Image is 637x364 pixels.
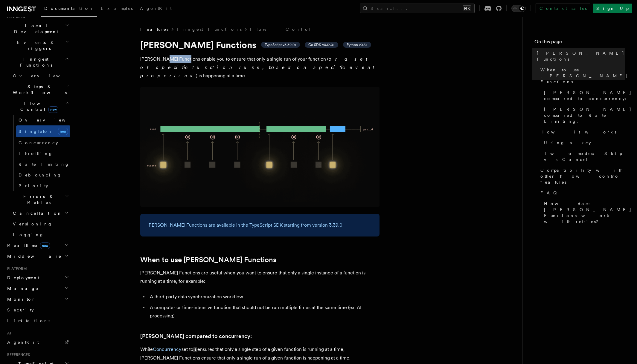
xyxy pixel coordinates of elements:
[250,26,311,32] a: Flow Control
[360,4,475,13] button: Search...⌘K
[13,232,44,237] span: Logging
[534,38,625,48] h4: On this page
[10,115,70,191] div: Flow Controlnew
[97,2,136,16] a: Examples
[136,2,175,16] a: AgentKit
[147,221,372,229] p: [PERSON_NAME] Functions are available in the TypeScript SDK starting from version 3.39.0.
[5,331,11,336] span: AI
[193,347,197,352] code: 1
[13,73,74,78] span: Overview
[140,269,380,285] p: [PERSON_NAME] Functions are useful when you want to ensure that only a single instance of a funct...
[542,137,625,148] a: Using a key
[140,6,172,11] span: AgentKit
[7,340,39,345] span: AgentKit
[542,87,625,104] a: [PERSON_NAME] compared to concurrency:
[48,106,58,113] span: new
[5,272,70,283] button: Deployment
[7,308,34,312] span: Security
[5,296,35,302] span: Monitor
[542,104,625,127] a: [PERSON_NAME] compared to Rate Limiting:
[140,256,276,264] a: When to use [PERSON_NAME] Functions
[5,275,39,281] span: Deployment
[463,5,471,11] kbd: ⌘K
[153,346,182,352] a: Concurrency
[538,165,625,188] a: Compatibility with other flow control features
[19,118,80,122] span: Overview
[544,201,632,225] span: How does [PERSON_NAME] Functions work with retries?
[536,4,590,13] a: Contact sales
[19,151,53,156] span: Throttling
[10,208,70,219] button: Cancellation
[10,98,70,115] button: Flow Controlnew
[16,148,70,159] a: Throttling
[5,240,70,251] button: Realtimenew
[140,87,380,207] img: Singleton Functions only process one run at a time.
[140,345,380,362] p: While set to ensures that only a single step of a given function is running at a time, [PERSON_NA...
[537,50,625,62] span: [PERSON_NAME] Functions
[540,167,625,185] span: Compatibility with other flow control features
[13,222,52,226] span: Versioning
[10,210,62,216] span: Cancellation
[140,55,380,80] p: [PERSON_NAME] Functions enable you to ensure that only a single run of your function ( ) is happe...
[177,26,242,32] a: Inngest Functions
[5,23,65,35] span: Local Development
[593,4,632,13] a: Sign Up
[5,56,65,68] span: Inngest Functions
[544,90,632,102] span: [PERSON_NAME] compared to concurrency:
[538,127,625,137] a: How it works
[16,180,70,191] a: Priority
[40,242,50,249] span: new
[540,190,560,196] span: FAQ
[540,129,616,135] span: How it works
[5,283,70,294] button: Manage
[538,64,625,87] a: When to use [PERSON_NAME] Functions
[5,352,30,357] span: References
[542,198,625,227] a: How does [PERSON_NAME] Functions work with retries?
[19,140,58,145] span: Concurrency
[10,84,67,96] span: Steps & Workflows
[5,315,70,326] a: Limitations
[5,39,65,51] span: Events & Triggers
[5,54,70,70] button: Inngest Functions
[10,219,70,229] a: Versioning
[5,294,70,305] button: Monitor
[5,14,25,19] span: Features
[5,285,39,291] span: Manage
[16,137,70,148] a: Concurrency
[16,115,70,125] a: Overview
[5,251,70,262] button: Middleware
[5,266,27,271] span: Platform
[101,6,133,11] span: Examples
[544,106,632,124] span: [PERSON_NAME] compared to Rate Limiting:
[308,42,335,47] span: Go SDK v0.12.0+
[41,2,97,17] a: Documentation
[19,173,62,177] span: Debouncing
[58,128,68,135] span: new
[5,253,62,259] span: Middleware
[10,70,70,81] a: Overview
[19,129,53,134] span: Singleton
[5,70,70,240] div: Inngest Functions
[19,183,48,188] span: Priority
[5,242,50,248] span: Realtime
[16,170,70,180] a: Debouncing
[265,42,296,47] span: TypeScript v3.39.0+
[10,81,70,98] button: Steps & Workflows
[140,332,252,340] a: [PERSON_NAME] compared to concurrency:
[511,5,526,12] button: Toggle dark mode
[5,20,70,37] button: Local Development
[544,140,591,146] span: Using a key
[7,318,50,323] span: Limitations
[10,229,70,240] a: Logging
[10,100,66,112] span: Flow Control
[5,305,70,315] a: Security
[347,42,368,47] span: Python v0.5+
[16,159,70,170] a: Rate limiting
[140,39,380,50] h1: [PERSON_NAME] Functions
[540,67,628,85] span: When to use [PERSON_NAME] Functions
[148,293,380,301] li: A third-party data synchronization workflow
[544,150,625,162] span: Two modes: Skip vs Cancel
[10,193,65,205] span: Errors & Retries
[5,337,70,348] a: AgentKit
[19,162,69,167] span: Rate limiting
